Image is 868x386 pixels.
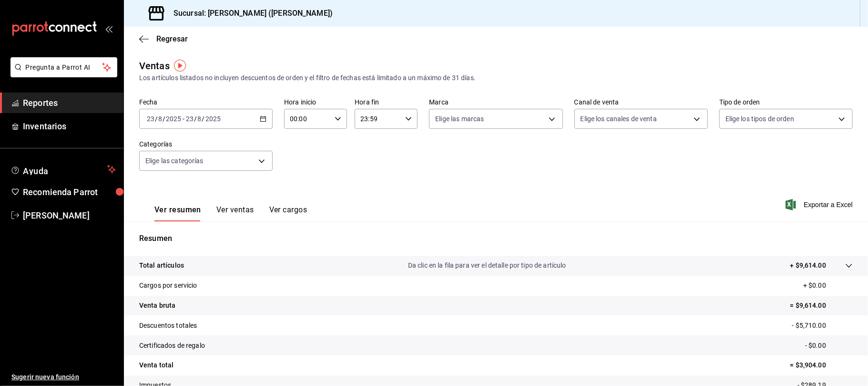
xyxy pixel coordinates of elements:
p: = $3,904.00 [790,360,853,370]
button: Ver cargos [269,205,307,221]
label: Canal de venta [574,99,708,106]
p: Venta total [139,360,174,370]
button: open_drawer_menu [105,25,112,32]
label: Tipo de orden [719,99,853,106]
span: / [155,115,158,123]
div: Los artículos listados no incluyen descuentos de orden y el filtro de fechas está limitado a un m... [139,73,853,83]
label: Hora fin [355,99,418,106]
span: - [183,115,184,123]
span: Recomienda Parrot [23,186,116,198]
input: -- [197,115,202,123]
p: Venta bruta [139,301,175,311]
h3: Sucursal: [PERSON_NAME] ([PERSON_NAME]) [166,8,333,19]
input: -- [185,115,194,123]
span: Regresar [156,34,188,43]
span: Sugerir nueva función [11,372,116,382]
span: Elige los tipos de orden [725,114,794,124]
img: Tooltip marker [174,60,186,72]
div: navigation tabs [154,205,307,221]
p: = $9,614.00 [790,301,853,311]
span: Ayuda [23,164,103,175]
p: Total artículos [139,261,184,271]
span: Reportes [23,96,116,109]
p: + $9,614.00 [790,261,826,271]
span: Inventarios [23,120,116,133]
p: Da clic en la fila para ver el detalle por tipo de artículo [408,261,566,271]
span: Elige los canales de venta [581,114,657,124]
button: Pregunta a Parrot AI [10,57,117,77]
span: [PERSON_NAME] [23,209,116,222]
label: Hora inicio [284,99,347,106]
button: Regresar [139,34,188,43]
p: - $0.00 [805,341,853,351]
p: Cargos por servicio [139,281,197,291]
p: - $5,710.00 [792,321,853,331]
input: ---- [165,115,182,123]
span: Pregunta a Parrot AI [26,63,102,73]
button: Exportar a Excel [787,199,853,210]
p: Descuentos totales [139,321,197,331]
input: ---- [205,115,221,123]
input: -- [146,115,155,123]
label: Marca [429,99,562,106]
div: Ventas [139,59,170,73]
p: + $0.00 [803,281,853,291]
button: Ver ventas [216,205,254,221]
span: / [163,115,165,123]
a: Pregunta a Parrot AI [7,69,117,79]
p: Resumen [139,233,853,244]
button: Ver resumen [154,205,201,221]
input: -- [158,115,163,123]
label: Fecha [139,99,273,106]
span: Elige las categorías [145,156,204,166]
p: Certificados de regalo [139,341,205,351]
span: / [194,115,197,123]
label: Categorías [139,141,273,148]
span: Elige las marcas [435,114,484,124]
span: / [202,115,205,123]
